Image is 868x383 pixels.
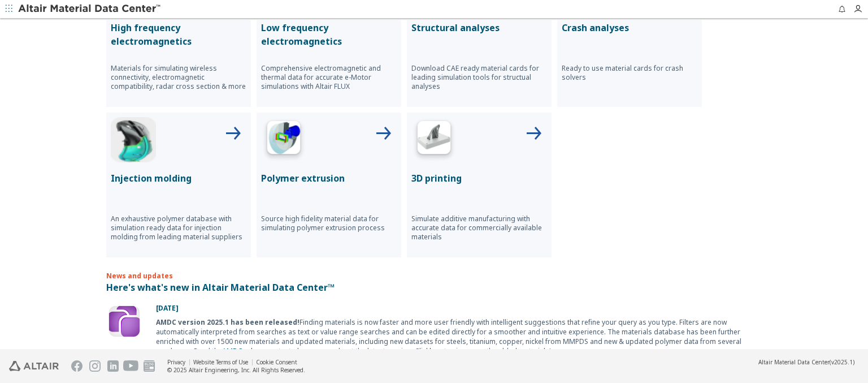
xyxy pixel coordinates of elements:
[167,358,185,366] a: Privacy
[261,214,397,233] p: Source high fidelity material data for simulating polymer extrusion process
[261,171,397,185] p: Polymer extrusion
[256,358,297,366] a: Cookie Consent
[106,113,251,257] button: Injection Molding IconInjection moldingAn exhaustive polymer database with simulation ready data ...
[111,21,246,48] p: High frequency electromagnetics
[156,317,300,327] b: AMDC version 2025.1 has been released!
[222,346,289,356] a: AMDC release notes
[257,113,401,257] button: Polymer Extrusion IconPolymer extrusionSource high fidelity material data for simulating polymer ...
[18,3,162,15] img: Altair Material Data Center
[411,171,547,185] p: 3D printing
[261,21,397,48] p: Low frequency electromagnetics
[156,317,762,356] div: Finding materials is now faster and more user friendly with intelligent suggestions that refine y...
[411,64,547,91] p: Download CAE ready material cards for leading simulation tools for structual analyses
[193,358,248,366] a: Website Terms of Use
[261,117,306,162] img: Polymer Extrusion Icon
[411,214,547,242] p: Simulate additive manufacturing with accurate data for commercially available materials
[411,21,547,35] p: Structural analyses
[106,271,762,281] p: News and updates
[9,361,59,371] img: Altair Engineering
[111,117,156,162] img: Injection Molding Icon
[106,303,142,339] img: Update Icon Software
[429,346,444,356] a: here
[111,64,246,91] p: Materials for simulating wireless connectivity, electromagnetic compatibility, radar cross sectio...
[167,366,305,374] div: © 2025 Altair Engineering, Inc. All Rights Reserved.
[111,171,246,185] p: Injection molding
[411,117,457,162] img: 3D Printing Icon
[562,21,697,35] p: Crash analyses
[261,64,397,91] p: Comprehensive electromagnetic and thermal data for accurate e-Motor simulations with Altair FLUX
[562,64,697,82] p: Ready to use material cards for crash solvers
[156,303,762,313] p: [DATE]
[758,358,854,366] div: (v2025.1)
[758,358,830,366] span: Altair Material Data Center
[106,281,762,294] p: Here's what's new in Altair Material Data Center™
[407,113,552,257] button: 3D Printing Icon3D printingSimulate additive manufacturing with accurate data for commercially av...
[111,214,246,242] p: An exhaustive polymer database with simulation ready data for injection molding from leading mate...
